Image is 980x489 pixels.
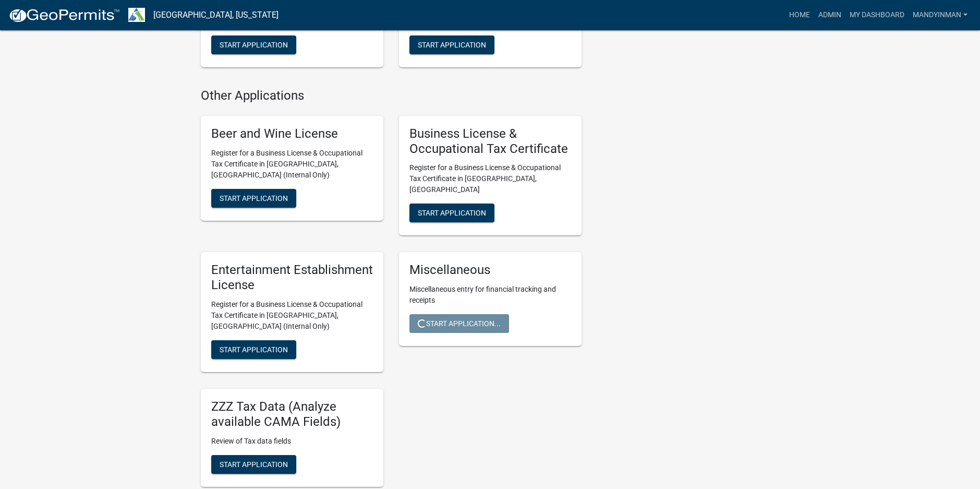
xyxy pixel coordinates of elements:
p: Register for a Business License & Occupational Tax Certificate in [GEOGRAPHIC_DATA], [GEOGRAPHIC_... [211,148,373,181]
span: Start Application [220,345,288,354]
h5: Business License & Occupational Tax Certificate [409,126,571,157]
span: Start Application [220,194,288,202]
span: Start Application [220,460,288,468]
h5: Beer and Wine License [211,126,373,141]
button: Start Application [409,204,494,222]
h5: ZZZ Tax Data (Analyze available CAMA Fields) [211,399,373,430]
p: Miscellaneous entry for financial tracking and receipts [409,284,571,306]
button: Start Application... [409,314,509,333]
button: Start Application [211,189,296,208]
h4: Other Applications [201,88,582,103]
img: Troup County, Georgia [128,8,145,22]
p: Register for a Business License & Occupational Tax Certificate in [GEOGRAPHIC_DATA], [GEOGRAPHIC_... [211,299,373,332]
span: Start Application... [418,319,501,328]
a: mandyinman [909,5,972,25]
button: Start Application [409,35,494,54]
span: Start Application [418,41,486,49]
a: Admin [814,5,845,25]
a: My Dashboard [845,5,909,25]
p: Review of Tax data fields [211,436,373,447]
button: Start Application [211,340,296,359]
a: [GEOGRAPHIC_DATA], [US_STATE] [153,6,279,24]
a: Home [785,5,814,25]
h5: Miscellaneous [409,263,571,278]
button: Start Application [211,35,296,54]
h5: Entertainment Establishment License [211,263,373,293]
button: Start Application [211,455,296,474]
span: Start Application [220,41,288,49]
span: Start Application [418,209,486,217]
p: Register for a Business License & Occupational Tax Certificate in [GEOGRAPHIC_DATA], [GEOGRAPHIC_... [409,162,571,195]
